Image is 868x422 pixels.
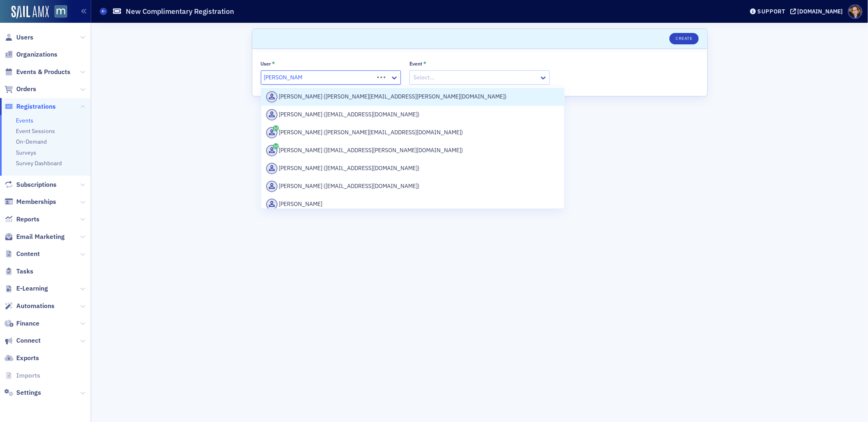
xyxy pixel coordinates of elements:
div: Support [757,8,785,15]
div: [DOMAIN_NAME] [798,8,843,15]
span: Memberships [16,197,56,206]
a: Event Sessions [16,127,55,135]
span: Orders [16,85,36,94]
a: Memberships [4,197,56,206]
a: On-Demand [16,138,47,145]
abbr: This field is required [272,60,275,68]
img: SailAMX [55,5,67,18]
a: Settings [4,388,41,397]
a: Finance [4,319,39,328]
span: Automations [16,302,55,310]
a: View Homepage [49,5,67,19]
div: [PERSON_NAME] ([PERSON_NAME][EMAIL_ADDRESS][PERSON_NAME][DOMAIN_NAME]) [266,91,560,103]
span: Subscriptions [16,180,57,189]
a: Events & Products [4,68,70,77]
div: User [261,61,271,67]
button: [DOMAIN_NAME] [790,9,846,14]
div: [PERSON_NAME] ([EMAIL_ADDRESS][DOMAIN_NAME]) [266,181,560,192]
a: Imports [4,371,40,380]
div: [PERSON_NAME] ([EMAIL_ADDRESS][PERSON_NAME][DOMAIN_NAME]) [266,145,560,156]
h1: New Complimentary Registration [126,7,234,16]
div: [PERSON_NAME] [266,199,560,210]
a: Survey Dashboard [16,160,62,167]
span: Finance [16,319,39,328]
span: Email Marketing [16,232,65,241]
a: Organizations [4,50,57,59]
a: Users [4,33,33,42]
a: Exports [4,354,39,363]
span: Profile [848,4,862,19]
span: Settings [16,388,41,397]
button: Create [669,33,698,44]
span: Exports [16,354,39,363]
a: Events [16,117,33,124]
a: Content [4,249,40,258]
div: [PERSON_NAME] ([PERSON_NAME][EMAIL_ADDRESS][DOMAIN_NAME]) [266,127,560,138]
span: Imports [16,371,40,380]
span: Events & Products [16,68,70,77]
a: Automations [4,302,55,310]
div: [PERSON_NAME] ([EMAIL_ADDRESS][DOMAIN_NAME]) [266,163,560,174]
a: Email Marketing [4,232,65,241]
span: Reports [16,215,39,224]
div: Event [409,61,422,67]
a: Subscriptions [4,180,57,189]
a: Tasks [4,267,33,276]
abbr: This field is required [423,60,426,68]
a: Registrations [4,102,56,111]
span: Users [16,33,33,42]
a: E-Learning [4,284,48,293]
span: Tasks [16,267,33,276]
div: [PERSON_NAME] ([EMAIL_ADDRESS][DOMAIN_NAME]) [266,109,560,120]
span: E-Learning [16,284,48,293]
a: Surveys [16,149,36,156]
span: Organizations [16,50,57,59]
span: Registrations [16,102,56,111]
span: Content [16,249,40,258]
span: Connect [16,336,41,345]
a: Reports [4,215,39,224]
a: Connect [4,336,41,345]
img: SailAMX [11,6,49,19]
a: Orders [4,85,36,94]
